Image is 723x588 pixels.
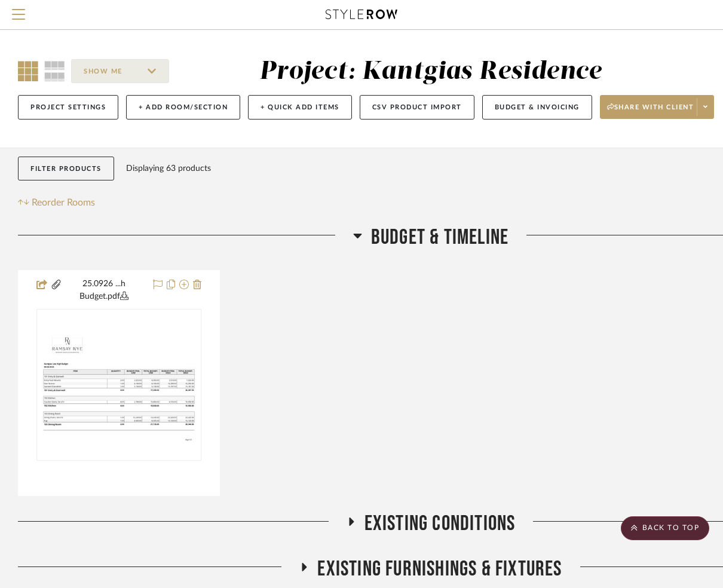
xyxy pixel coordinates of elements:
button: + Add Room/Section [126,95,240,120]
span: Share with client [607,103,694,121]
span: Existing Furnishings & Fixtures [317,556,562,582]
button: CSV Product Import [360,95,474,120]
span: Budget & Timeline [371,225,508,250]
div: Project: Kantgias Residence [259,59,602,84]
span: Existing Conditions [364,511,516,537]
div: Displaying 63 products [126,157,211,180]
button: Project Settings [18,95,118,120]
button: Reorder Rooms [18,195,95,210]
img: 25.0926 Low High Budget [38,322,200,448]
scroll-to-top-button: BACK TO TOP [621,516,709,540]
span: Reorder Rooms [32,195,95,210]
button: + Quick Add Items [248,95,352,120]
button: 25.0926 ...h Budget.pdf [62,278,146,303]
button: Budget & Invoicing [482,95,592,120]
button: Filter Products [18,157,114,181]
button: Share with client [600,95,715,119]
